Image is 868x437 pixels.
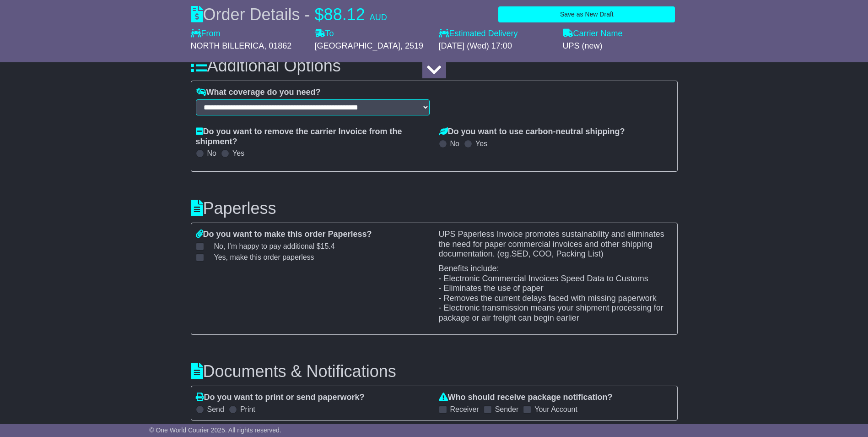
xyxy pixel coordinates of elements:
span: 15.4 [321,242,335,250]
label: Your Account [534,405,577,414]
label: Do you want to use carbon-neutral shipping? [439,127,625,137]
div: UPS (new) [563,41,678,51]
span: AUD [370,13,387,22]
label: From [191,29,221,39]
label: Who should receive package notification? [439,393,613,403]
span: , 01862 [264,41,291,50]
span: © One World Courier 2025. All rights reserved. [149,426,281,434]
span: 88.12 [324,5,365,24]
label: Do you want to print or send paperwork? [196,393,365,403]
button: Save as New Draft [498,6,675,22]
label: Receiver [450,405,479,414]
label: Print [240,405,255,414]
label: Estimated Delivery [439,29,554,39]
span: [GEOGRAPHIC_DATA] [315,41,400,50]
label: No [207,149,216,158]
h3: Documents & Notifications [191,362,678,381]
label: Yes [475,139,487,148]
label: Sender [495,405,519,414]
h3: Paperless [191,199,678,218]
label: Carrier Name [563,29,623,39]
label: Yes, make this order paperless [203,253,314,262]
label: Send [207,405,224,414]
label: What coverage do you need? [196,87,321,98]
label: To [315,29,334,39]
span: No [214,242,335,250]
span: NORTH BILLERICA [191,41,264,50]
div: Order Details - [191,5,387,24]
span: $ [315,5,324,24]
label: Do you want to make this order Paperless? [196,229,372,240]
div: [DATE] (Wed) 17:00 [439,41,554,51]
h3: Additional Options [191,57,678,75]
span: , 2519 [400,41,423,50]
label: Do you want to remove the carrier Invoice from the shipment? [196,127,430,147]
span: , I’m happy to pay additional $ [223,242,335,250]
p: UPS Paperless Invoice promotes sustainability and eliminates the need for paper commercial invoic... [439,229,673,259]
p: Benefits include: - Electronic Commercial Invoices Speed Data to Customs - Eliminates the use of ... [439,264,673,323]
label: No [450,139,459,148]
label: Yes [232,149,244,158]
